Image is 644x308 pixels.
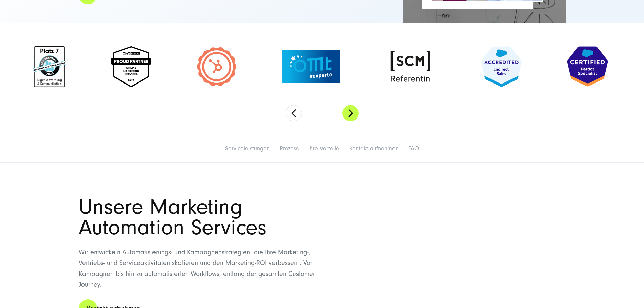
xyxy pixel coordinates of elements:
button: Previous [286,105,302,121]
a: Serviceleistungen [225,145,270,152]
a: Kontakt aufnehmen [349,145,399,152]
h1: Unsere Marketing Automation Services [79,197,322,238]
p: Wir entwickeln Automatisierungs- und Kampagnenstrategien, die Ihre Marketing-, Vertriebs- und Ser... [79,247,322,290]
img: Zertifiziert Salesforce indirect sales experts - Salesforce Beratung und implementierung Partner ... [481,46,522,87]
button: Next [342,105,359,121]
img: SCM Referentin Siegel - OMT Experte Siegel - Digitalagentur SUNZINET [385,46,436,87]
img: Zertifiziert Salesforce Pardot Specialist - Salesforce Beratung und implementierung Partner Agentur [567,46,608,87]
img: OMT Experte Siegel - Digital Marketing Agentur SUNZINET [282,50,340,83]
img: Zertifiziert HubSpot Expert Siegel [196,46,237,87]
a: Prozess [280,145,299,152]
img: Top 7 in Internet Agentur Deutschland - Digital Agentur SUNZINET [33,46,66,87]
a: Ihre Vorteile [308,145,339,152]
img: Online marketing services 2025 - Digital Agentur SUNZNET - OMR Proud Partner [111,46,151,87]
a: FAQ [408,145,419,152]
